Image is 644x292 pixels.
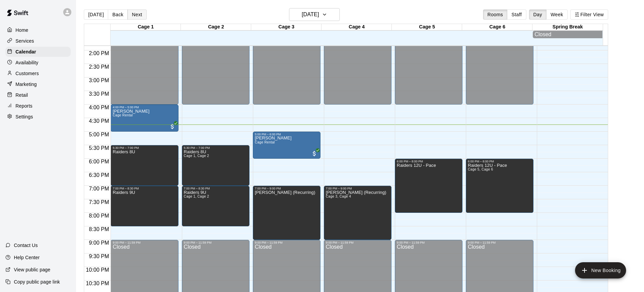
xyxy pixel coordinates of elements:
span: All customers have paid [311,150,318,157]
div: 7:00 PM – 8:30 PM [184,187,247,190]
span: Cage Rental [113,113,133,117]
span: Cage 1, Cage 2 [184,154,209,158]
div: 9:00 PM – 11:59 PM [255,241,318,244]
div: 9:00 PM – 11:59 PM [468,241,531,244]
div: Spring Break [532,24,603,30]
span: 10:30 PM [84,280,111,286]
div: 9:00 PM – 11:59 PM [113,241,176,244]
div: 6:00 PM – 8:00 PM: Raiders 12U - Pace [466,159,533,213]
a: Customers [5,68,71,78]
div: 5:00 PM – 6:00 PM [255,133,318,136]
span: 4:00 PM [87,105,111,110]
div: Cage 2 [181,24,251,30]
p: Copy public page link [14,278,60,285]
p: Calendar [16,48,36,55]
div: 7:00 PM – 9:00 PM [255,187,318,190]
p: Availability [16,59,39,66]
div: 7:00 PM – 9:00 PM [326,187,389,190]
a: Availability [5,58,71,68]
div: Cage 6 [462,24,532,30]
p: Retail [16,92,28,98]
button: Back [108,9,128,20]
span: 5:00 PM [87,132,111,137]
p: Settings [16,113,33,120]
span: Cage 3, Cage 4 [326,195,351,198]
div: Cage 5 [392,24,462,30]
p: View public page [14,266,50,273]
div: 7:00 PM – 8:30 PM: Raiders 9U [182,186,249,226]
span: 10:00 PM [84,267,111,273]
button: add [575,262,626,278]
span: All customers have paid [169,123,176,130]
button: Next [127,9,146,20]
span: 6:00 PM [87,159,111,164]
span: 6:30 PM [87,172,111,178]
a: Settings [5,112,71,122]
span: 3:30 PM [87,91,111,97]
span: 9:00 PM [87,240,111,246]
p: Help Center [14,254,40,261]
button: Rooms [483,9,507,20]
div: Cage 1 [111,24,181,30]
div: 5:30 PM – 7:00 PM: Raiders 8U [111,145,178,186]
div: 5:30 PM – 7:00 PM: Raiders 8U [182,145,249,186]
button: Day [529,9,547,20]
a: Home [5,25,71,35]
span: 8:30 PM [87,226,111,232]
a: Services [5,36,71,46]
span: 2:30 PM [87,64,111,70]
div: Cage 3 [251,24,321,30]
p: Contact Us [14,242,38,249]
div: 6:00 PM – 8:00 PM: Raiders 12U - Pace [395,159,462,213]
button: [DATE] [289,8,340,21]
div: Closed [534,31,601,38]
span: 8:00 PM [87,213,111,219]
div: 7:00 PM – 9:00 PM: Daniel Braud (Recurring) [253,186,320,240]
a: Retail [5,90,71,100]
div: 6:00 PM – 8:00 PM [397,160,460,163]
div: 4:00 PM – 5:00 PM [113,106,176,109]
div: 7:00 PM – 8:30 PM [113,187,176,190]
button: [DATE] [84,9,108,20]
div: 4:00 PM – 5:00 PM: Sean Dandridge [111,105,178,132]
div: 7:00 PM – 8:30 PM: Raiders 9U [111,186,178,226]
div: 5:00 PM – 6:00 PM: Lawson rex [253,132,320,159]
a: Marketing [5,79,71,89]
div: 5:30 PM – 7:00 PM [184,146,247,150]
span: Cage 1, Cage 2 [184,195,209,198]
span: 2:00 PM [87,50,111,56]
span: 4:30 PM [87,118,111,124]
p: Services [16,38,34,44]
button: Filter View [570,9,608,20]
span: 3:00 PM [87,77,111,83]
div: 6:00 PM – 8:00 PM [468,160,531,163]
span: 5:30 PM [87,145,111,151]
span: 7:00 PM [87,186,111,192]
p: Reports [16,103,32,109]
p: Marketing [16,81,37,88]
a: Reports [5,101,71,111]
div: 5:30 PM – 7:00 PM [113,146,176,150]
span: 7:30 PM [87,199,111,205]
span: 9:30 PM [87,253,111,259]
div: 7:00 PM – 9:00 PM: Daniel Braud (Recurring) [324,186,391,240]
p: Customers [16,70,39,77]
div: Cage 4 [321,24,392,30]
span: Cage 5, Cage 6 [468,167,493,171]
div: 9:00 PM – 11:59 PM [326,241,389,244]
span: Cage Rental [255,140,275,144]
h6: [DATE] [302,10,319,19]
button: Week [546,9,568,20]
p: Home [16,27,28,33]
button: Staff [507,9,526,20]
a: Calendar [5,47,71,57]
